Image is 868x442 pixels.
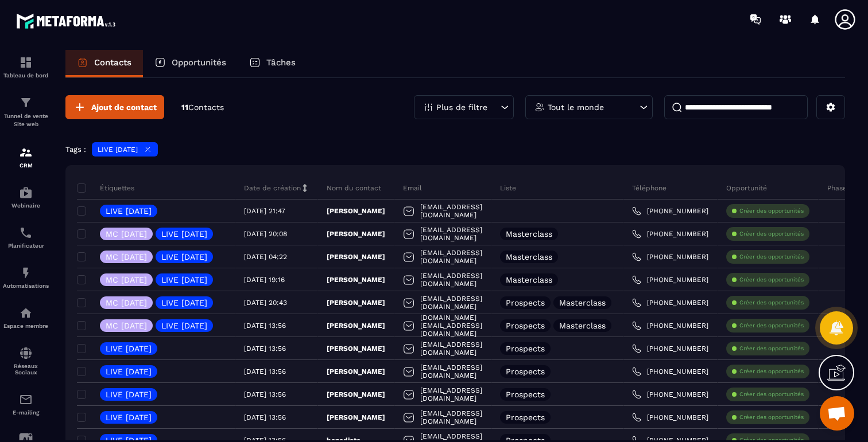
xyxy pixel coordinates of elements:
p: [DATE] 13:56 [244,413,286,421]
p: Planificateur [3,242,49,249]
p: CRM [3,162,49,169]
p: Prospects [506,367,545,375]
p: [DATE] 13:56 [244,367,286,375]
p: Liste [500,183,516,193]
p: [DATE] 20:43 [244,299,287,307]
p: LIVE [DATE] [106,207,152,215]
a: [PHONE_NUMBER] [632,298,708,307]
p: Phase [827,183,847,193]
p: Contacts [94,57,131,68]
a: [PHONE_NUMBER] [632,413,708,422]
a: [PHONE_NUMBER] [632,206,708,216]
p: Étiquettes [77,183,134,193]
p: [DATE] 20:08 [244,230,287,238]
p: 11 [181,102,224,113]
p: LIVE [DATE] [106,367,152,375]
img: formation [19,146,33,159]
a: [PHONE_NUMBER] [632,275,708,284]
p: [DATE] 21:47 [244,207,285,215]
a: [PHONE_NUMBER] [632,229,708,238]
p: Téléphone [632,183,666,193]
p: Opportunité [726,183,767,193]
p: LIVE [DATE] [161,230,207,238]
p: Masterclass [559,322,606,330]
a: automationsautomationsWebinaire [3,177,49,217]
span: Contacts [188,103,224,112]
p: LIVE [DATE] [161,322,207,330]
p: [PERSON_NAME] [327,275,385,284]
img: social-network [19,346,33,360]
p: Tags : [65,145,86,154]
p: Masterclass [506,276,552,284]
p: Réseaux Sociaux [3,363,49,375]
p: MC [DATE] [106,276,147,284]
p: LIVE [DATE] [161,253,207,261]
a: Contacts [65,50,143,77]
a: schedulerschedulerPlanificateur [3,217,49,257]
p: [PERSON_NAME] [327,413,385,422]
p: Webinaire [3,202,49,209]
a: formationformationTunnel de vente Site web [3,87,49,137]
p: Prospects [506,299,545,307]
p: [DATE] 04:22 [244,253,287,261]
a: Tâches [238,50,307,77]
p: Tunnel de vente Site web [3,112,49,128]
p: Créer des opportunités [739,345,804,353]
img: scheduler [19,226,33,240]
p: [DATE] 13:56 [244,322,286,330]
p: Prospects [506,345,545,353]
p: [DATE] 19:16 [244,276,285,284]
p: Créer des opportunités [739,276,804,284]
a: formationformationTableau de bord [3,47,49,87]
button: Ajout de contact [65,95,164,119]
p: LIVE [DATE] [106,345,152,353]
p: Créer des opportunités [739,299,804,307]
p: Automatisations [3,283,49,289]
img: automations [19,186,33,200]
p: Créer des opportunités [739,367,804,375]
a: formationformationCRM [3,137,49,177]
p: Masterclass [506,253,552,261]
p: Masterclass [506,230,552,238]
img: logo [16,10,119,32]
p: MC [DATE] [106,299,147,307]
p: Email [403,183,422,193]
p: Créer des opportunités [739,230,804,238]
a: Opportunités [143,50,238,77]
a: [PHONE_NUMBER] [632,344,708,353]
p: [PERSON_NAME] [327,252,385,261]
p: Espace membre [3,323,49,329]
p: [PERSON_NAME] [327,206,385,216]
p: [PERSON_NAME] [327,367,385,376]
img: automations [19,306,33,320]
p: Créer des opportunités [739,207,804,215]
a: [PHONE_NUMBER] [632,321,708,330]
p: Masterclass [559,299,606,307]
p: Opportunités [172,57,226,68]
p: [PERSON_NAME] [327,298,385,307]
p: [DATE] 13:56 [244,390,286,398]
p: MC [DATE] [106,230,147,238]
p: LIVE [DATE] [161,276,207,284]
p: LIVE [DATE] [106,390,152,398]
a: social-networksocial-networkRéseaux Sociaux [3,338,49,384]
p: Créer des opportunités [739,390,804,398]
p: Créer des opportunités [739,322,804,330]
p: [DATE] 13:56 [244,345,286,353]
p: LIVE [DATE] [106,413,152,421]
p: Tableau de bord [3,72,49,79]
span: Ajout de contact [91,101,157,113]
p: Prospects [506,413,545,421]
p: Plus de filtre [436,103,487,111]
p: [PERSON_NAME] [327,344,385,353]
a: automationsautomationsEspace membre [3,298,49,338]
img: email [19,393,33,406]
p: [PERSON_NAME] [327,390,385,399]
div: Ouvrir le chat [820,396,854,431]
a: emailemailE-mailing [3,384,49,424]
p: Créer des opportunités [739,413,804,421]
img: formation [19,96,33,109]
img: formation [19,56,33,69]
p: MC [DATE] [106,253,147,261]
p: Nom du contact [327,183,381,193]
